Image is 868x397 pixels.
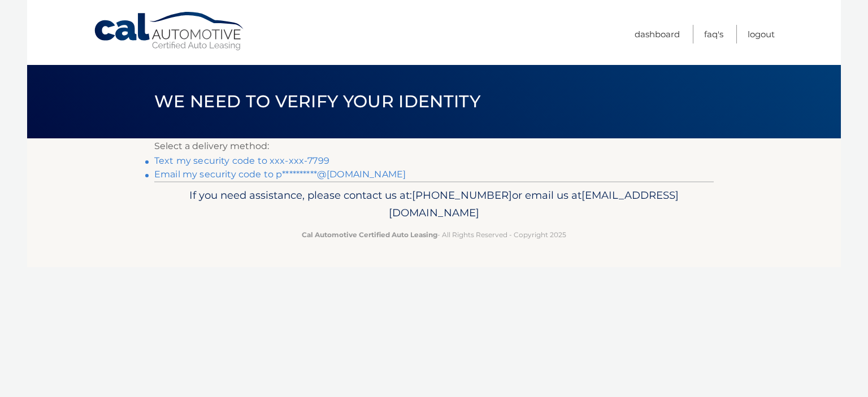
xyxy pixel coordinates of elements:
strong: Cal Automotive Certified Auto Leasing [302,230,437,239]
span: [PHONE_NUMBER] [412,189,512,202]
a: Email my security code to p**********@[DOMAIN_NAME] [154,169,406,180]
p: - All Rights Reserved - Copyright 2025 [162,229,706,241]
a: Text my security code to xxx-xxx-7799 [154,155,329,166]
a: Dashboard [635,25,680,43]
a: Logout [748,25,775,43]
p: If you need assistance, please contact us at: or email us at [162,186,706,223]
span: We need to verify your identity [154,91,480,112]
a: FAQ's [704,25,723,43]
a: Cal Automotive [93,11,246,51]
p: Select a delivery method: [154,138,714,154]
